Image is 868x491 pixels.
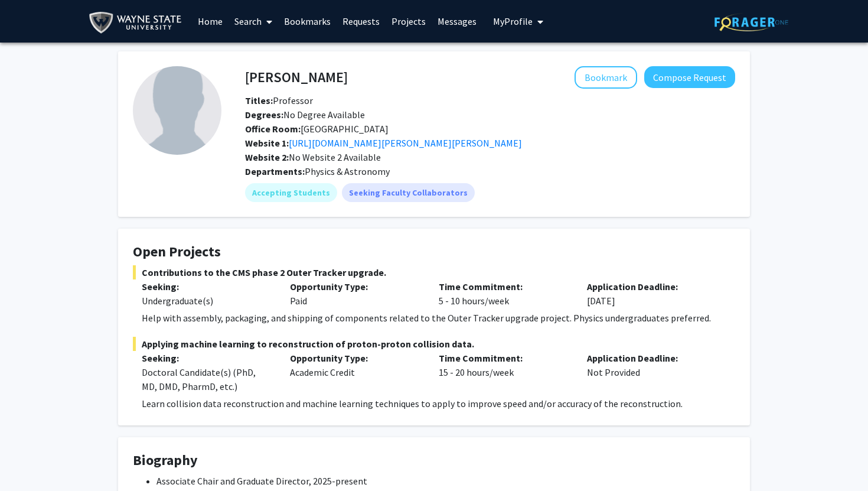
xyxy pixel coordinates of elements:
a: Search [229,1,278,42]
span: Contributions to the CMS phase 2 Outer Tracker upgrade. [133,265,735,279]
p: Time Commitment: [439,351,569,365]
h4: Biography [133,452,735,469]
b: Titles: [245,95,273,106]
span: Professor [245,95,313,106]
h4: Open Projects [133,243,735,261]
b: Website 2: [245,151,289,163]
div: Paid [281,279,429,308]
img: ForagerOne Logo [714,13,788,31]
a: Home [192,1,229,42]
p: Opportunity Type: [290,351,420,365]
li: Associate Chair and Graduate Director, 2025-present [156,474,735,488]
b: Website 1: [245,137,289,149]
div: Doctoral Candidate(s) (PhD, MD, DMD, PharmD, etc.) [142,365,272,394]
span: My Profile [493,15,533,27]
div: Academic Credit [281,351,429,394]
div: 15 - 20 hours/week [430,351,578,394]
span: [GEOGRAPHIC_DATA] [245,123,389,135]
span: No Website 2 Available [245,151,381,163]
b: Departments: [245,165,305,177]
p: Help with assembly, packaging, and shipping of components related to the Outer Tracker upgrade pr... [142,311,735,325]
span: Physics & Astronomy [305,165,390,177]
a: Projects [386,1,432,42]
p: Opportunity Type: [290,279,420,294]
p: Learn collision data reconstruction and machine learning techniques to apply to improve speed and... [142,396,735,411]
div: Not Provided [578,351,726,394]
p: Application Deadline: [587,279,717,294]
a: Bookmarks [278,1,337,42]
div: Undergraduate(s) [142,294,272,308]
b: Degrees: [245,109,283,121]
p: Seeking: [142,279,272,294]
b: Office Room: [245,123,301,135]
div: 5 - 10 hours/week [430,279,578,308]
span: Applying machine learning to reconstruction of proton-proton collision data. [133,337,735,351]
p: Application Deadline: [587,351,717,365]
img: Wayne State University Logo [89,9,187,36]
span: No Degree Available [245,109,365,121]
a: Messages [432,1,482,42]
iframe: Chat [9,438,50,482]
h4: [PERSON_NAME] [245,66,348,88]
p: Time Commitment: [439,279,569,294]
a: Opens in a new tab [289,137,522,149]
p: Seeking: [142,351,272,365]
button: Add Robert Harr to Bookmarks [575,66,637,89]
mat-chip: Seeking Faculty Collaborators [342,183,475,202]
img: Profile Picture [133,66,221,155]
button: Compose Request to Robert Harr [644,66,735,88]
mat-chip: Accepting Students [245,183,337,202]
a: Requests [337,1,386,42]
div: [DATE] [578,279,726,308]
